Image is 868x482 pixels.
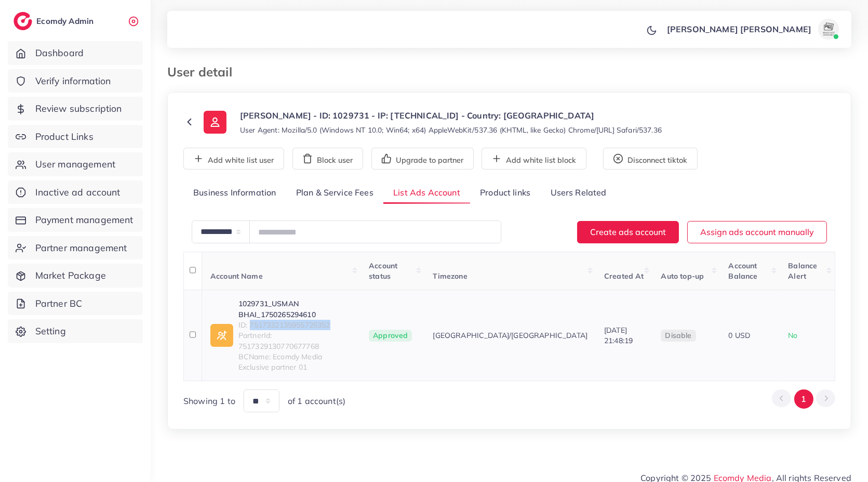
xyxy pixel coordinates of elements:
[667,23,811,35] p: [PERSON_NAME] [PERSON_NAME]
[286,182,383,204] a: Plan & Service Fees
[8,69,143,93] a: Verify information
[238,298,352,320] a: 1029731_USMAN BHAI_1750265294610
[35,46,84,60] span: Dashboard
[238,351,352,373] span: BCName: Ecomdy Media Exclusive partner 01
[383,182,470,204] a: List Ads Account
[35,297,83,310] span: Partner BC
[35,130,94,144] span: Product Links
[8,152,143,176] a: User management
[240,125,662,135] small: User Agent: Mozilla/5.0 (Windows NT 10.0; Win64; x64) AppleWebKit/537.36 (KHTML, like Gecko) Chro...
[204,111,226,134] img: ic-user-info.36bf1079.svg
[36,16,96,26] h2: Ecomdy Admin
[604,271,644,281] span: Created At
[35,186,121,199] span: Inactive ad account
[728,331,750,340] span: 0 USD
[818,19,839,40] img: avatar
[603,148,698,170] button: Disconnect tiktok
[794,389,813,409] button: Go to page 1
[35,74,111,88] span: Verify information
[8,125,143,149] a: Product Links
[14,12,96,30] a: logoEcomdy Admin
[577,221,679,243] button: Create ads account
[288,395,345,407] span: of 1 account(s)
[35,324,66,338] span: Setting
[661,271,704,281] span: Auto top-up
[665,331,691,340] span: disable
[728,261,757,281] span: Account Balance
[8,97,143,121] a: Review subscription
[433,330,587,341] span: [GEOGRAPHIC_DATA]/[GEOGRAPHIC_DATA]
[371,148,474,170] button: Upgrade to partner
[772,389,835,409] ul: Pagination
[369,261,397,281] span: Account status
[240,109,662,122] p: [PERSON_NAME] - ID: 1029731 - IP: [TECHNICAL_ID] - Country: [GEOGRAPHIC_DATA]
[369,330,412,342] span: Approved
[8,292,143,316] a: Partner BC
[35,241,127,255] span: Partner management
[788,261,817,281] span: Balance Alert
[183,148,284,170] button: Add white list user
[210,324,233,347] img: ic-ad-info.7fc67b75.svg
[14,12,32,30] img: logo
[470,182,540,204] a: Product links
[687,221,827,243] button: Assign ads account manually
[8,319,143,343] a: Setting
[661,19,843,40] a: [PERSON_NAME] [PERSON_NAME]avatar
[238,320,352,330] span: ID: 7517332135955726352
[35,158,115,171] span: User management
[35,269,106,282] span: Market Package
[8,208,143,232] a: Payment management
[292,148,363,170] button: Block user
[433,271,467,281] span: Timezone
[604,325,633,345] span: [DATE] 21:48:19
[183,395,235,407] span: Showing 1 to
[210,271,263,281] span: Account Name
[8,41,143,65] a: Dashboard
[540,182,616,204] a: Users Related
[8,180,143,204] a: Inactive ad account
[8,264,143,288] a: Market Package
[167,64,241,80] h3: User detail
[788,331,797,340] span: No
[35,102,122,115] span: Review subscription
[8,236,143,260] a: Partner management
[183,182,286,204] a: Business Information
[482,148,586,170] button: Add white list block
[35,213,133,227] span: Payment management
[238,330,352,351] span: PartnerId: 7517329130770677768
